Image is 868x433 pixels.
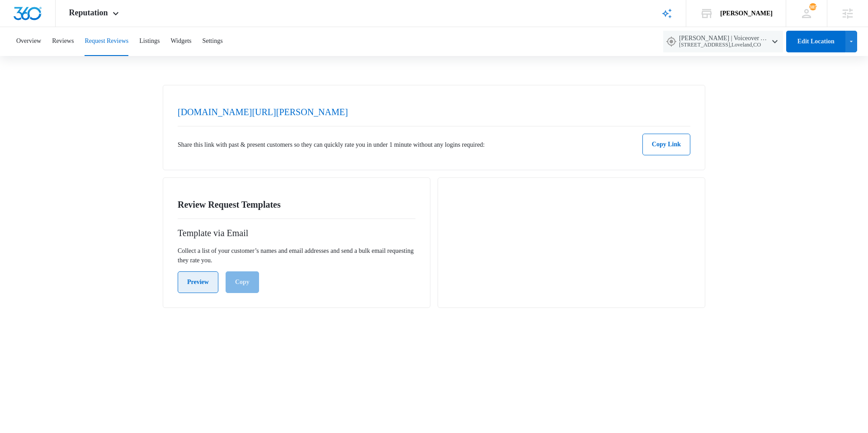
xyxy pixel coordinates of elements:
[809,3,816,10] span: 385
[202,27,222,56] button: Settings
[69,8,108,18] span: Reputation
[178,198,415,211] h2: Review Request Templates
[85,27,128,56] button: Request Reviews
[679,35,769,48] span: [PERSON_NAME] | Voiceover Artist
[178,226,415,240] p: Template via Email
[679,42,769,48] span: [STREET_ADDRESS] , Loveland , CO
[52,27,74,56] button: Reviews
[663,31,783,52] button: [PERSON_NAME] | Voiceover Artist[STREET_ADDRESS],Loveland,CO
[178,271,218,293] button: Preview
[16,27,41,56] button: Overview
[178,107,348,117] a: [DOMAIN_NAME][URL][PERSON_NAME]
[178,246,415,265] p: Collect a list of your customer’s names and email addresses and send a bulk email requesting they...
[139,27,160,56] button: Listings
[642,134,690,155] button: Copy Link
[170,27,191,56] button: Widgets
[178,134,690,155] div: Share this link with past & present customers so they can quickly rate you in under 1 minute with...
[809,3,816,10] div: notifications count
[786,31,845,52] button: Edit Location
[720,10,773,17] div: account name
